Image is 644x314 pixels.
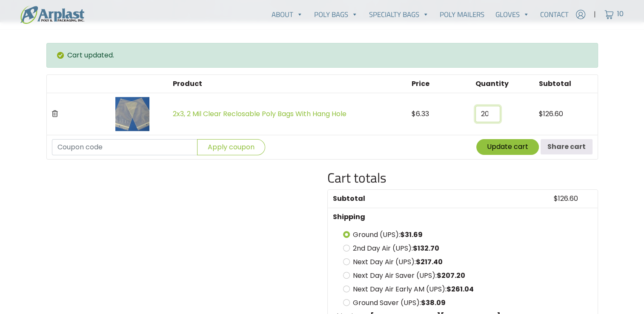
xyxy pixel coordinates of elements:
div: Cart updated. [46,43,598,68]
span: $ [400,230,405,240]
span: | [594,9,596,20]
th: Quantity [470,75,534,93]
bdi: 31.69 [400,230,423,240]
label: Ground (UPS): [353,230,423,240]
span: $ [539,109,543,119]
a: Remove this item [52,109,58,119]
th: Shipping [328,208,549,226]
bdi: 217.40 [416,257,443,267]
span: $ [437,271,441,280]
th: Subtotal [534,75,597,93]
a: Poly Mailers [434,6,490,23]
a: 2x3, 2 Mil Clear Reclosable Poly Bags With Hang Hole [173,109,346,119]
button: Share cart [541,139,592,154]
a: Contact [535,6,574,23]
bdi: 126.60 [554,194,578,203]
button: Apply coupon [197,139,265,155]
bdi: 261.04 [447,284,474,294]
span: $ [413,243,418,253]
span: $ [412,109,416,119]
h2: Cart totals [327,170,598,186]
bdi: 207.20 [437,271,465,280]
a: About [266,6,309,23]
span: $ [421,298,426,308]
label: Next Day Air Early AM (UPS): [353,284,474,294]
label: Next Day Air (UPS): [353,257,443,267]
th: Subtotal [328,190,549,208]
span: 10 [617,9,624,19]
img: 2x3, 2 Mil Clear Reclosable Poly Bags With Hang Hole [115,97,149,131]
bdi: 132.70 [413,243,439,253]
bdi: 6.33 [412,109,429,119]
th: Product [168,75,406,93]
button: Update cart [476,139,539,155]
bdi: 126.60 [539,109,563,119]
a: Specialty Bags [364,6,435,23]
a: Gloves [490,6,535,23]
a: Poly Bags [309,6,364,23]
img: logo [20,6,84,24]
label: Next Day Air Saver (UPS): [353,271,465,280]
th: Price [406,75,470,93]
span: $ [554,194,558,203]
label: Ground Saver (UPS): [353,298,446,308]
input: Coupon code [52,139,197,155]
label: 2nd Day Air (UPS): [353,243,439,253]
span: $ [447,284,451,294]
span: $ [416,257,421,267]
input: Qty [475,106,500,122]
bdi: 38.09 [421,298,446,308]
